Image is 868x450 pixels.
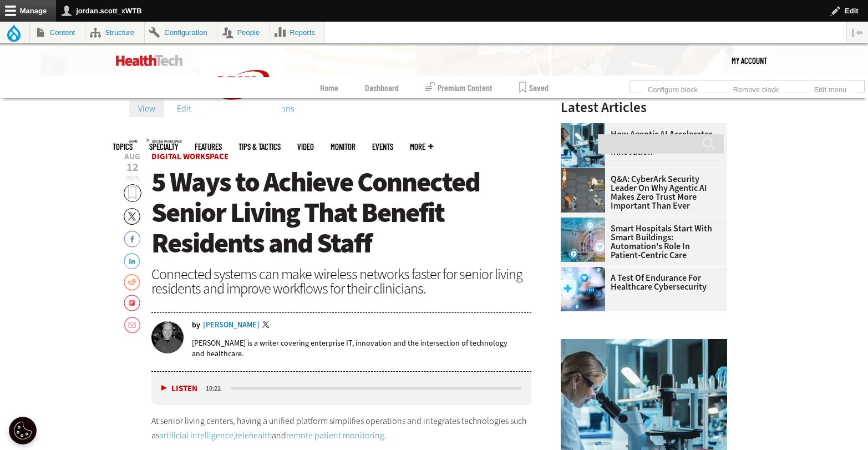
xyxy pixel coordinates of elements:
[151,267,532,296] div: Connected systems can make wireless networks faster for senior living residents and improve workf...
[297,143,314,151] a: Video
[116,55,183,66] img: Home
[161,385,197,393] button: Listen
[159,429,234,441] a: artificial intelligence
[113,143,133,151] span: Topics
[561,218,605,262] img: Smart hospital
[9,417,37,444] div: Cookie Settings
[217,22,270,43] a: People
[30,22,85,43] a: Content
[151,321,184,353] img: Brian Horowitz
[200,117,283,129] a: CDW
[126,174,139,183] span: 2025
[145,22,217,43] a: Configuration
[410,143,433,151] span: More
[810,82,851,94] a: Edit menu
[192,321,200,329] span: by
[204,383,229,393] div: duration
[561,218,611,226] a: Smart hospital
[192,338,532,359] p: [PERSON_NAME] is a writer covering enterprise IT, innovation and the intersection of technology a...
[270,22,325,43] a: Reports
[235,429,272,441] a: telehealth
[846,22,868,43] button: Vertical orientation
[238,143,281,151] a: Tips & Tactics
[9,417,37,444] button: Open Preferences
[561,175,720,210] a: Q&A: CyberArk Security Leader on Why Agentic AI Makes Zero Trust More Important Than Ever
[732,44,767,77] a: My Account
[561,267,605,311] img: Healthcare cybersecurity
[331,143,356,151] a: MonITor
[732,44,767,77] div: User menu
[262,321,272,330] a: Twitter
[365,77,399,98] a: Dashboard
[561,267,611,276] a: Healthcare cybersecurity
[561,224,720,260] a: Smart Hospitals Start With Smart Buildings: Automation's Role in Patient-Centric Care
[151,164,480,261] span: 5 Ways to Achieve Connected Senior Living That Benefit Residents and Staff
[195,143,222,151] a: Features
[85,22,144,43] a: Structure
[561,168,605,213] img: Group of humans and robots accessing a network
[561,123,605,168] img: scientist looks through microscope in lab
[372,143,393,151] a: Events
[519,77,549,98] a: Saved
[149,143,178,151] span: Specialty
[203,321,260,329] a: [PERSON_NAME]
[425,77,493,98] a: Premium Content
[561,274,720,291] a: A Test of Endurance for Healthcare Cybersecurity
[151,372,532,405] div: media player
[151,414,532,442] p: At senior living centers, having a unified platform simplifies operations and integrates technolo...
[729,82,783,94] a: Remove block
[286,429,384,441] a: remote patient monitoring
[124,162,141,173] span: 12
[643,82,702,94] a: Configure block
[561,123,611,132] a: scientist looks through microscope in lab
[561,168,611,177] a: Group of humans and robots accessing a network
[320,77,338,98] a: Home
[200,44,283,126] img: Home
